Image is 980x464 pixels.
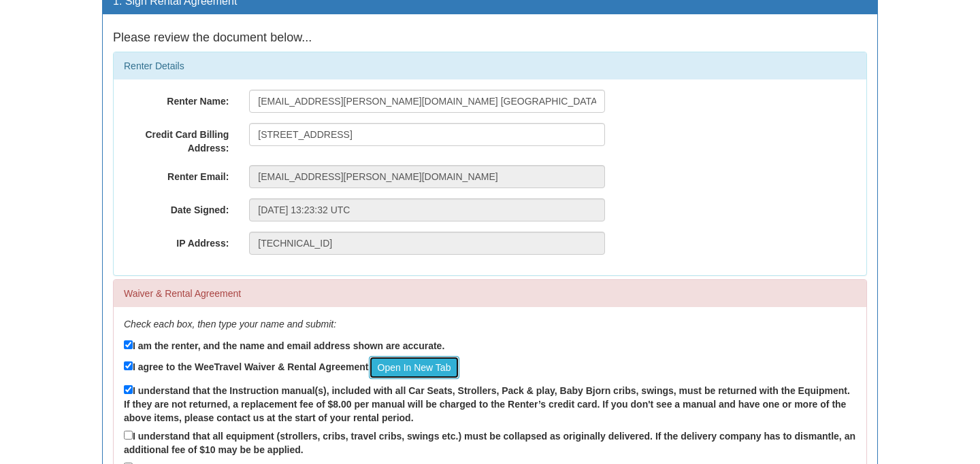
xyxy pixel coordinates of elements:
h4: Please review the document below... [113,31,867,45]
input: I understand that the Instruction manual(s), included with all Car Seats, Strollers, Pack & play,... [124,385,133,394]
label: Renter Email: [114,165,239,183]
label: IP Address: [114,232,239,250]
input: I agree to the WeeTravel Waiver & Rental AgreementOpen In New Tab [124,361,133,370]
label: I am the renter, and the name and email address shown are accurate. [124,338,444,353]
div: Waiver & Rental Agreement [114,280,866,307]
input: I am the renter, and the name and email address shown are accurate. [124,340,133,349]
em: Check each box, then type your name and submit: [124,319,336,329]
div: Renter Details [114,52,866,79]
label: I agree to the WeeTravel Waiver & Rental Agreement [124,356,459,379]
input: I understand that all equipment (strollers, cribs, travel cribs, swings etc.) must be collapsed a... [124,431,133,440]
label: I understand that all equipment (strollers, cribs, travel cribs, swings etc.) must be collapsed a... [124,428,856,457]
label: I understand that the Instruction manual(s), included with all Car Seats, Strollers, Pack & play,... [124,382,856,425]
label: Renter Name: [114,90,239,108]
a: Open In New Tab [369,356,460,379]
label: Date Signed: [114,198,239,217]
label: Credit Card Billing Address: [114,123,239,155]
